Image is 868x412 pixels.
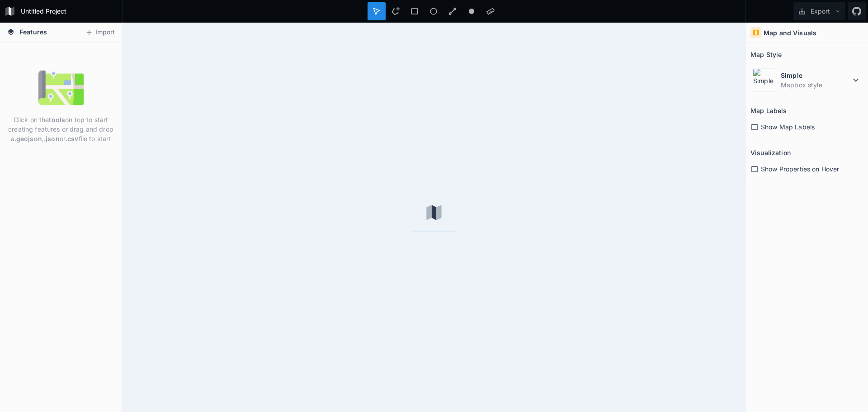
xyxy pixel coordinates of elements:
[781,71,850,80] dt: Simple
[761,122,815,132] span: Show Map Labels
[7,115,115,143] p: Click on the on top to start creating features or drag and drop a , or file to start
[793,2,845,20] button: Export
[750,146,791,160] h2: Visualization
[66,135,79,142] strong: .csv
[764,28,816,38] h4: Map and Visuals
[38,65,84,110] img: empty
[750,47,782,62] h2: Map Style
[781,80,850,90] dd: Mapbox style
[14,135,42,142] strong: .geojson
[753,68,776,92] img: Simple
[761,164,839,174] span: Show Properties on Hover
[80,25,119,40] button: Import
[19,27,47,37] span: Features
[44,135,60,142] strong: .json
[49,116,65,123] strong: tools
[750,104,787,118] h2: Map Labels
